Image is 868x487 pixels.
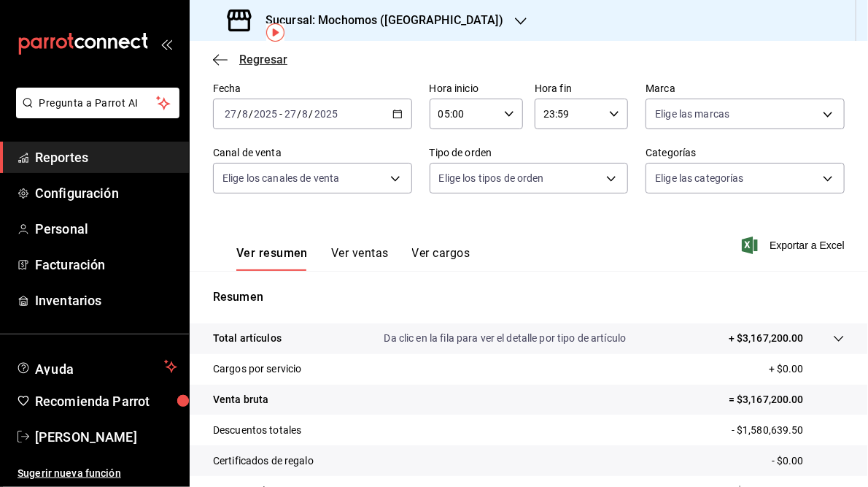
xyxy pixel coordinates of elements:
[302,108,309,120] input: --
[732,423,845,438] p: - $1,580,639.50
[213,453,314,469] p: Certificados de regalo
[213,361,302,377] p: Cargos por servicio
[439,171,544,185] span: Elige los tipos de orden
[284,108,297,120] input: --
[279,108,282,120] span: -
[241,108,249,120] input: --
[35,358,158,375] span: Ayuda
[266,23,284,42] img: Tooltip marker
[769,361,845,377] p: + $0.00
[213,288,845,306] p: Resumen
[655,171,744,185] span: Elige las categorías
[384,331,627,346] p: Da clic en la fila para ver el detalle por tipo de artículo
[213,53,287,66] button: Regresar
[535,84,628,94] label: Hora fin
[237,108,241,120] span: /
[253,108,278,120] input: ----
[239,53,287,66] span: Regresar
[249,108,253,120] span: /
[224,108,237,120] input: --
[729,392,845,407] p: = $3,167,200.00
[35,183,177,203] span: Configuración
[39,96,157,111] span: Pregunta a Parrot AI
[35,219,177,239] span: Personal
[35,291,177,310] span: Inventarios
[160,38,172,50] button: open_drawer_menu
[18,466,177,481] span: Sugerir nueva función
[646,84,845,94] label: Marca
[646,148,845,158] label: Categorías
[213,331,282,346] p: Total artículos
[309,108,314,120] span: /
[236,246,470,271] div: navigation tabs
[35,255,177,275] span: Facturación
[213,423,301,438] p: Descuentos totales
[16,88,179,118] button: Pregunta a Parrot AI
[222,171,339,185] span: Elige los canales de venta
[297,108,301,120] span: /
[314,108,338,120] input: ----
[655,107,729,121] span: Elige las marcas
[745,237,845,254] button: Exportar a Excel
[430,148,629,158] label: Tipo de orden
[331,246,389,271] button: Ver ventas
[35,147,177,167] span: Reportes
[430,84,523,94] label: Hora inicio
[213,84,412,94] label: Fecha
[35,427,177,447] span: [PERSON_NAME]
[213,148,412,158] label: Canal de venta
[10,106,179,121] a: Pregunta a Parrot AI
[35,391,177,411] span: Recomienda Parrot
[729,331,804,346] p: + $3,167,200.00
[213,392,268,407] p: Venta bruta
[236,246,308,271] button: Ver resumen
[772,453,845,469] p: - $0.00
[412,246,470,271] button: Ver cargos
[254,12,503,29] h3: Sucursal: Mochomos ([GEOGRAPHIC_DATA])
